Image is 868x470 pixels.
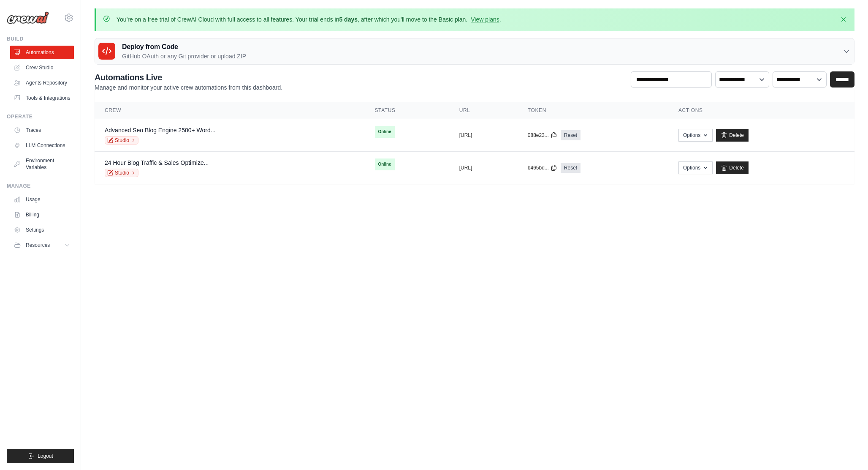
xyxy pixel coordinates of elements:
[26,242,50,249] span: Resources
[339,16,358,23] strong: 5 days
[678,161,713,174] button: Options
[528,132,557,139] button: 088e23...
[7,113,74,120] div: Operate
[10,61,74,74] a: Crew Studio
[518,102,668,119] th: Token
[95,83,282,92] p: Manage and monitor your active crew automations from this dashboard.
[375,158,395,170] span: Online
[105,159,209,166] a: 24 Hour Blog Traffic & Sales Optimize...
[561,163,580,173] a: Reset
[122,42,246,52] h3: Deploy from Code
[117,15,501,24] p: You're on a free trial of CrewAI Cloud with full access to all features. Your trial ends in , aft...
[716,129,749,142] a: Delete
[561,130,580,140] a: Reset
[716,161,749,174] a: Delete
[105,169,138,177] a: Studio
[10,238,74,252] button: Resources
[10,76,74,90] a: Agents Repository
[668,102,854,119] th: Actions
[38,453,53,459] span: Logout
[10,139,74,152] a: LLM Connections
[10,91,74,105] a: Tools & Integrations
[122,52,246,60] p: GitHub OAuth or any Git provider or upload ZIP
[7,183,74,189] div: Manage
[7,11,49,24] img: Logo
[105,127,215,134] a: Advanced Seo Blog Engine 2500+ Word...
[528,164,557,171] button: b465bd...
[95,102,365,119] th: Crew
[471,16,499,23] a: View plans
[678,129,713,142] button: Options
[449,102,518,119] th: URL
[10,193,74,206] a: Usage
[375,126,395,138] span: Online
[7,449,74,463] button: Logout
[95,71,282,83] h2: Automations Live
[7,36,74,42] div: Build
[105,136,138,145] a: Studio
[10,123,74,137] a: Traces
[10,208,74,221] a: Billing
[10,223,74,237] a: Settings
[10,154,74,174] a: Environment Variables
[365,102,449,119] th: Status
[10,46,74,59] a: Automations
